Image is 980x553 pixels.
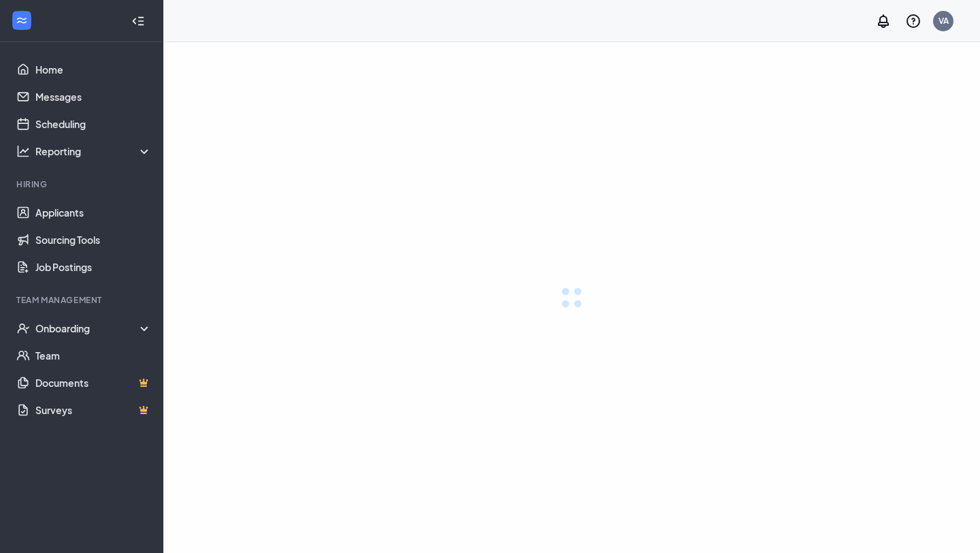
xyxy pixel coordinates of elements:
svg: QuestionInfo [905,13,921,29]
a: Job Postings [35,253,152,281]
div: Hiring [16,178,149,190]
svg: Collapse [131,14,145,28]
a: Sourcing Tools [35,226,152,253]
div: Reporting [35,144,152,158]
a: SurveysCrown [35,396,152,424]
a: Messages [35,83,152,110]
a: Scheduling [35,110,152,138]
a: Home [35,56,152,83]
a: Team [35,342,152,369]
svg: UserCheck [16,321,30,335]
div: Onboarding [35,321,152,335]
svg: Notifications [875,13,892,29]
svg: WorkstreamLogo [15,14,29,27]
svg: Analysis [16,144,30,158]
a: Applicants [35,199,152,226]
div: VA [938,15,949,27]
div: Team Management [16,294,149,306]
a: DocumentsCrown [35,369,152,396]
